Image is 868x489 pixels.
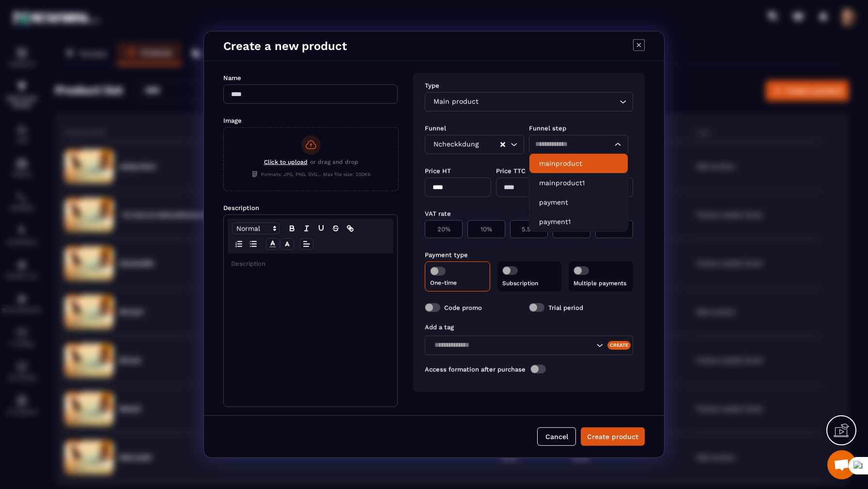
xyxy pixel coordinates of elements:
label: Funnel [425,125,446,132]
button: Cancel [537,427,576,446]
span: Main product [431,97,480,107]
input: Search for option [480,97,617,107]
label: Description [223,204,259,212]
h4: Create a new product [223,39,347,53]
button: Clear Selected [500,141,505,148]
label: Price TTC [496,167,526,175]
label: Access formation after purchase [425,365,526,373]
label: Image [223,117,242,124]
div: Mở cuộc trò chuyện [827,450,856,479]
p: Multiple payments [573,280,628,287]
label: Code promo [444,304,482,311]
span: Click to upload [264,159,308,165]
div: Create [607,341,631,350]
span: Formats: JPG, PNG, SVG... Max file size: 200Kb [251,171,371,178]
p: payment [539,197,618,207]
button: Create product [581,427,645,446]
input: Search for option [480,139,499,150]
label: Name [223,74,241,81]
p: Subscription [502,280,557,287]
span: or drag and drop [310,159,358,168]
p: mainproduct [539,159,618,168]
input: Search for option [535,139,612,150]
div: Search for option [529,135,628,154]
label: Type [425,82,439,89]
input: Search for option [431,340,594,351]
label: Price HT [425,167,451,175]
p: payment1 [539,217,618,227]
label: Payment type [425,251,468,259]
p: 5.5% [515,226,542,233]
span: Ncheckkdung [431,139,480,150]
p: 10% [473,226,500,233]
div: Search for option [425,135,524,154]
p: mainproduct1 [539,178,618,188]
div: Search for option [425,92,633,112]
div: Search for option [425,336,633,355]
p: 20% [430,226,457,233]
p: One-time [430,279,485,286]
label: VAT rate [425,210,451,217]
label: Add a tag [425,324,454,331]
label: Trial period [548,304,583,311]
label: Funnel step [529,125,566,132]
p: 0% [558,226,585,233]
